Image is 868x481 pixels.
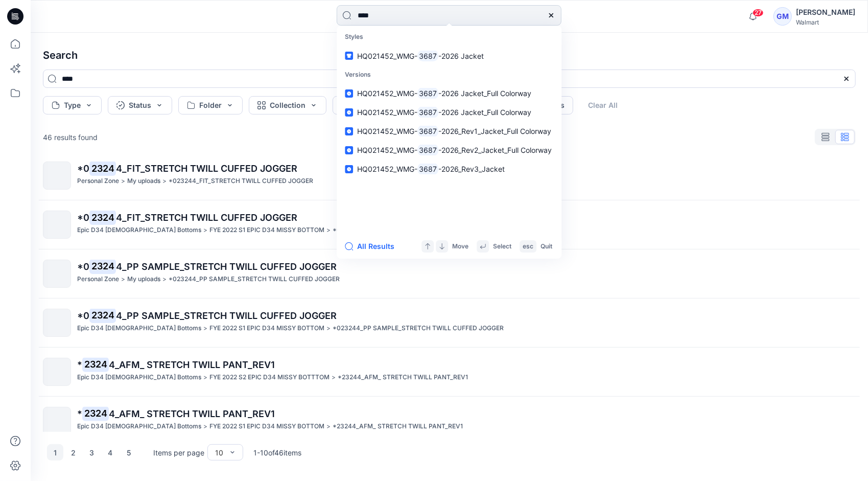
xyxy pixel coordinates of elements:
[338,372,468,383] p: *23244_AFM_ STRETCH TWILL PANT_REV1
[417,50,438,62] mark: 3687
[153,447,204,458] p: Items per page
[333,323,504,334] p: *023244_PP SAMPLE_STRETCH TWILL CUFFED JOGGER
[37,204,862,245] a: *023244_FIT_STRETCH TWILL CUFFED JOGGEREpic D34 [DEMOGRAPHIC_DATA] Bottoms>FYE 2022 S1 EPIC D34 M...
[417,125,438,137] mark: 3687
[35,41,864,70] h4: Search
[121,444,137,461] button: 5
[417,87,438,99] mark: 3687
[89,259,116,273] mark: 2324
[37,352,862,392] a: *23244_AFM_ STRETCH TWILL PANT_REV1Epic D34 [DEMOGRAPHIC_DATA] Bottoms>FYE 2022 S2 EPIC D34 MISSY...
[109,359,275,370] span: 4_AFM_ STRETCH TWILL PANT_REV1
[65,444,82,461] button: 2
[162,274,167,285] p: >
[82,406,109,421] mark: 2324
[203,421,207,432] p: >
[326,421,331,432] p: >
[339,122,559,141] a: HQ021452_WMG-3687-2026_Rev1_Jacket_Full Colorway
[102,444,119,461] button: 4
[438,146,552,154] span: -2026_Rev2_Jacket_Full Colorway
[452,241,468,252] p: Move
[127,176,160,187] p: My uploads
[77,176,119,187] p: Personal Zone
[438,165,505,173] span: -2026_Rev3_Jacket
[89,210,116,224] mark: 2324
[89,161,116,175] mark: 2324
[438,127,551,135] span: -2026_Rev1_Jacket_Full Colorway
[357,89,417,98] span: HQ021452_WMG-
[77,421,201,432] p: Epic D34 Ladies Bottoms
[357,146,417,154] span: HQ021452_WMG-
[333,225,477,236] p: *023244_FIT_STRETCH TWILL CUFFED JOGGER
[43,132,98,143] p: 46 results found
[357,52,417,60] span: HQ021452_WMG-
[127,274,160,285] p: My uploads
[121,176,125,187] p: >
[345,240,401,253] button: All Results
[357,127,417,135] span: HQ021452_WMG-
[116,163,297,174] span: 4_FIT_STRETCH TWILL CUFFED JOGGER
[203,225,207,236] p: >
[121,274,125,285] p: >
[753,9,764,17] span: 27
[339,65,559,84] p: Versions
[209,323,324,334] p: FYE 2022 S1 EPIC D34 MISSY BOTTOM
[37,155,862,196] a: *023244_FIT_STRETCH TWILL CUFFED JOGGERPersonal Zone>My uploads>*023244_FIT_STRETCH TWILL CUFFED ...
[77,323,201,334] p: Epic D34 Ladies Bottoms
[77,274,119,285] p: Personal Zone
[332,372,336,383] p: >
[209,372,330,383] p: FYE 2022 S2 EPIC D34 MISSY BOTTTOM
[541,241,552,252] p: Quit
[796,6,855,18] div: [PERSON_NAME]
[37,401,862,441] a: *23244_AFM_ STRETCH TWILL PANT_REV1Epic D34 [DEMOGRAPHIC_DATA] Bottoms>FYE 2022 S1 EPIC D34 MISSY...
[249,96,326,114] button: Collection
[82,357,109,372] mark: 2324
[37,303,862,343] a: *023244_PP SAMPLE_STRETCH TWILL CUFFED JOGGEREpic D34 [DEMOGRAPHIC_DATA] Bottoms>FYE 2022 S1 EPIC...
[438,89,531,98] span: -2026 Jacket_Full Colorway
[77,372,201,383] p: Epic D34 Ladies Bottoms
[169,176,313,187] p: *023244_FIT_STRETCH TWILL CUFFED JOGGER
[493,241,511,252] p: Select
[37,254,862,294] a: *023244_PP SAMPLE_STRETCH TWILL CUFFED JOGGERPersonal Zone>My uploads>*023244_PP SAMPLE_STRETCH T...
[417,144,438,156] mark: 3687
[796,18,855,26] div: Walmart
[339,28,559,47] p: Styles
[77,225,201,236] p: Epic D34 Ladies Bottoms
[84,444,100,461] button: 3
[326,225,331,236] p: >
[116,212,297,223] span: 4_FIT_STRETCH TWILL CUFFED JOGGER
[438,52,484,60] span: -2026 Jacket
[203,323,207,334] p: >
[773,7,792,26] div: GM
[116,261,337,272] span: 4_PP SAMPLE_STRETCH TWILL CUFFED JOGGER
[209,225,324,236] p: FYE 2022 S1 EPIC D34 MISSY BOTTOM
[253,447,301,458] p: 1 - 10 of 46 items
[333,421,463,432] p: *23244_AFM_ STRETCH TWILL PANT_REV1
[109,408,275,419] span: 4_AFM_ STRETCH TWILL PANT_REV1
[333,96,413,114] button: Created by
[43,96,102,114] button: Type
[178,96,243,114] button: Folder
[417,106,438,118] mark: 3687
[162,176,167,187] p: >
[438,108,531,117] span: -2026 Jacket_Full Colorway
[47,444,63,461] button: 1
[523,241,533,252] p: esc
[339,47,559,65] a: HQ021452_WMG-3687-2026 Jacket
[339,159,559,178] a: HQ021452_WMG-3687-2026_Rev3_Jacket
[203,372,207,383] p: >
[339,103,559,122] a: HQ021452_WMG-3687-2026 Jacket_Full Colorway
[339,141,559,159] a: HQ021452_WMG-3687-2026_Rev2_Jacket_Full Colorway
[357,165,417,173] span: HQ021452_WMG-
[209,421,324,432] p: FYE 2022 S1 EPIC D34 MISSY BOTTOM
[215,447,223,458] div: 10
[108,96,172,114] button: Status
[169,274,340,285] p: *023244_PP SAMPLE_STRETCH TWILL CUFFED JOGGER
[339,84,559,103] a: HQ021452_WMG-3687-2026 Jacket_Full Colorway
[417,163,438,175] mark: 3687
[357,108,417,117] span: HQ021452_WMG-
[326,323,331,334] p: >
[89,308,116,323] mark: 2324
[116,310,337,321] span: 4_PP SAMPLE_STRETCH TWILL CUFFED JOGGER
